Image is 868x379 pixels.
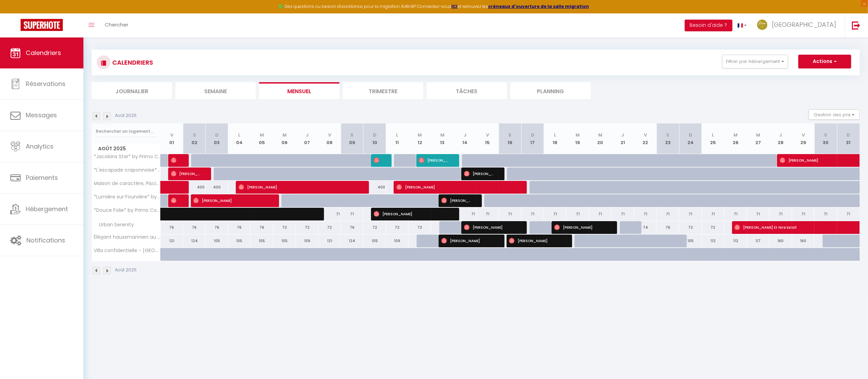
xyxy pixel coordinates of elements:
[612,123,634,154] th: 21
[809,109,860,120] button: Gestion des prix
[702,235,725,247] div: 112
[769,208,792,220] div: 71
[814,123,837,154] th: 30
[756,132,760,138] abbr: M
[634,123,657,154] th: 22
[554,221,607,234] span: [PERSON_NAME]
[747,208,769,220] div: 71
[837,123,860,154] th: 31
[183,221,206,234] div: 76
[319,221,341,234] div: 72
[115,112,137,119] p: Août 2025
[685,20,732,31] button: Besoin d'aide ?
[215,132,219,138] abbr: D
[193,194,269,207] span: [PERSON_NAME]
[386,123,409,154] th: 11
[26,236,65,245] span: Notifications
[171,194,178,207] span: [PERSON_NAME]
[175,82,256,99] li: Semaine
[464,132,466,138] abbr: J
[702,221,725,234] div: 72
[100,13,134,37] a: Chercher
[488,3,589,9] a: créneaux d'ouverture de la salle migration
[93,167,162,173] span: *L'escapade craponnoise* by Primo Conciergerie
[251,221,273,234] div: 76
[657,208,679,220] div: 71
[792,123,815,154] th: 29
[712,132,714,138] abbr: L
[544,123,567,154] th: 18
[26,111,57,119] span: Messages
[93,221,136,229] span: Urban Serenity
[779,132,782,138] abbr: J
[634,221,657,234] div: 74
[341,221,363,234] div: 76
[171,154,178,167] span: [PERSON_NAME]
[96,125,157,138] input: Rechercher un logement...
[282,132,287,138] abbr: M
[251,235,273,247] div: 105
[26,142,54,151] span: Analytics
[747,235,769,247] div: 117
[161,123,183,154] th: 01
[341,123,363,154] th: 09
[206,221,228,234] div: 76
[259,82,339,99] li: Mensuel
[427,82,507,99] li: Tâches
[622,132,624,138] abbr: J
[171,167,201,180] span: [PERSON_NAME]
[792,208,815,220] div: 71
[93,181,162,186] span: Maison de caractère, Piscine et vue exceptionnelle Monts d'Or
[239,181,359,194] span: [PERSON_NAME]
[5,3,26,23] button: Ouvrir le widget de chat LiveChat
[363,235,386,247] div: 105
[772,20,836,29] span: [GEOGRAPHIC_DATA]
[93,154,162,159] span: *Jacobins Star* by Primo Conciergerie
[21,19,63,31] img: Super Booking
[509,234,562,247] span: [PERSON_NAME]
[374,207,449,220] span: [PERSON_NAME]
[161,235,183,247] div: 121
[26,205,68,213] span: Hébergement
[419,154,449,167] span: [PERSON_NAME]
[396,181,517,194] span: [PERSON_NAME]
[373,132,377,138] abbr: D
[476,208,499,220] div: 71
[521,208,544,220] div: 71
[319,208,341,220] div: 71
[724,208,747,220] div: 71
[566,123,589,154] th: 19
[589,208,612,220] div: 71
[509,132,512,138] abbr: S
[499,123,521,154] th: 16
[441,194,472,207] span: [PERSON_NAME]
[296,123,319,154] th: 07
[852,21,860,30] img: logout
[363,123,386,154] th: 10
[341,235,363,247] div: 124
[733,132,738,138] abbr: M
[521,123,544,154] th: 17
[273,221,296,234] div: 72
[802,132,805,138] abbr: V
[26,173,58,182] span: Paiements
[679,123,702,154] th: 24
[296,235,319,247] div: 109
[612,208,634,220] div: 71
[228,123,251,154] th: 04
[93,208,162,213] span: *Douce Folie* by Primo Conciergerie
[451,3,458,9] a: ICI
[170,132,173,138] abbr: V
[510,82,591,99] li: Planning
[644,132,647,138] abbr: V
[319,235,341,247] div: 121
[847,132,850,138] abbr: D
[93,194,162,199] span: *Lumière sur Fourvière* by Primo Conciergerie
[544,208,567,220] div: 71
[105,21,128,28] span: Chercher
[440,132,444,138] abbr: M
[702,208,725,220] div: 71
[657,221,679,234] div: 76
[576,132,580,138] abbr: M
[239,132,241,138] abbr: L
